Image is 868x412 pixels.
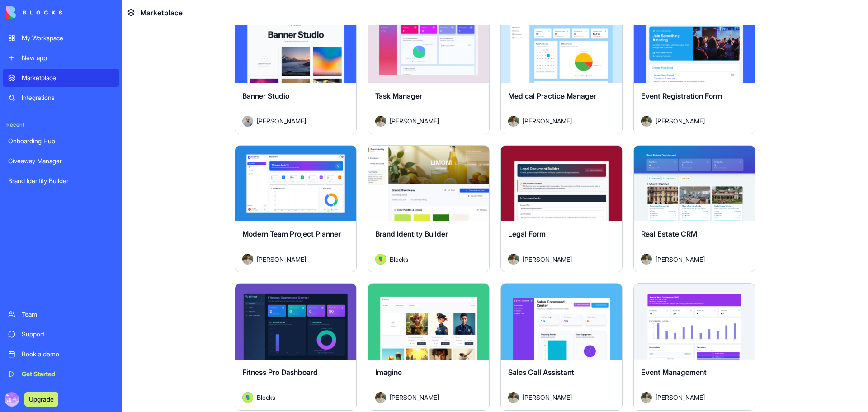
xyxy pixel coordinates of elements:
[22,73,114,82] div: Marketplace
[375,254,386,265] img: Avatar
[641,91,722,100] span: Event Registration Form
[375,116,386,127] img: Avatar
[6,6,62,19] img: logo
[633,145,755,273] a: Real Estate CRMAvatar[PERSON_NAME]
[508,254,519,265] img: Avatar
[3,172,119,190] a: Brand Identity Builder
[22,350,114,359] div: Book a demo
[257,116,306,126] span: [PERSON_NAME]
[242,91,289,100] span: Banner Studio
[390,116,439,126] span: [PERSON_NAME]
[242,392,253,403] img: Avatar
[140,7,183,18] span: Marketplace
[523,116,572,126] span: [PERSON_NAME]
[242,254,253,265] img: Avatar
[633,7,755,134] a: Event Registration FormAvatar[PERSON_NAME]
[641,229,697,238] span: Real Estate CRM
[3,132,119,150] a: Onboarding Hub
[3,69,119,87] a: Marketplace
[641,368,707,377] span: Event Management
[257,393,275,402] span: Blocks
[242,368,318,377] span: Fitness Pro Dashboard
[523,255,572,264] span: [PERSON_NAME]
[3,29,119,47] a: My Workspace
[368,283,490,411] a: ImagineAvatar[PERSON_NAME]
[375,368,402,377] span: Imagine
[257,255,306,264] span: [PERSON_NAME]
[235,145,357,273] a: Modern Team Project PlannerAvatar[PERSON_NAME]
[508,116,519,127] img: Avatar
[22,369,114,379] div: Get Started
[22,93,114,102] div: Integrations
[3,49,119,67] a: New app
[508,91,596,100] span: Medical Practice Manager
[500,145,623,273] a: Legal FormAvatar[PERSON_NAME]
[3,345,119,363] a: Book a demo
[641,116,652,127] img: Avatar
[656,393,705,402] span: [PERSON_NAME]
[22,330,114,339] div: Support
[3,365,119,383] a: Get Started
[3,89,119,107] a: Integrations
[3,121,119,128] span: Recent
[3,325,119,343] a: Support
[368,7,490,134] a: Task ManagerAvatar[PERSON_NAME]
[368,145,490,273] a: Brand Identity BuilderAvatarBlocks
[235,283,357,411] a: Fitness Pro DashboardAvatarBlocks
[375,91,422,100] span: Task Manager
[390,393,439,402] span: [PERSON_NAME]
[3,152,119,170] a: Giveaway Manager
[242,116,253,127] img: Avatar
[8,176,114,185] div: Brand Identity Builder
[375,392,386,403] img: Avatar
[641,392,652,403] img: Avatar
[508,368,574,377] span: Sales Call Assistant
[523,393,572,402] span: [PERSON_NAME]
[8,156,114,166] div: Giveaway Manager
[22,33,114,43] div: My Workspace
[22,53,114,62] div: New app
[508,229,546,238] span: Legal Form
[24,394,58,403] a: Upgrade
[22,310,114,319] div: Team
[656,255,705,264] span: [PERSON_NAME]
[5,392,19,407] img: ACg8ocK7tC6GmUTa3wYSindAyRLtnC5UahbIIijpwl7Jo_uOzWMSvt0=s96-c
[500,283,623,411] a: Sales Call AssistantAvatar[PERSON_NAME]
[235,7,357,134] a: Banner StudioAvatar[PERSON_NAME]
[500,7,623,134] a: Medical Practice ManagerAvatar[PERSON_NAME]
[656,116,705,126] span: [PERSON_NAME]
[508,392,519,403] img: Avatar
[641,254,652,265] img: Avatar
[24,392,58,407] button: Upgrade
[3,305,119,323] a: Team
[242,229,341,238] span: Modern Team Project Planner
[8,137,114,146] div: Onboarding Hub
[375,229,448,238] span: Brand Identity Builder
[390,255,408,264] span: Blocks
[633,283,755,411] a: Event ManagementAvatar[PERSON_NAME]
